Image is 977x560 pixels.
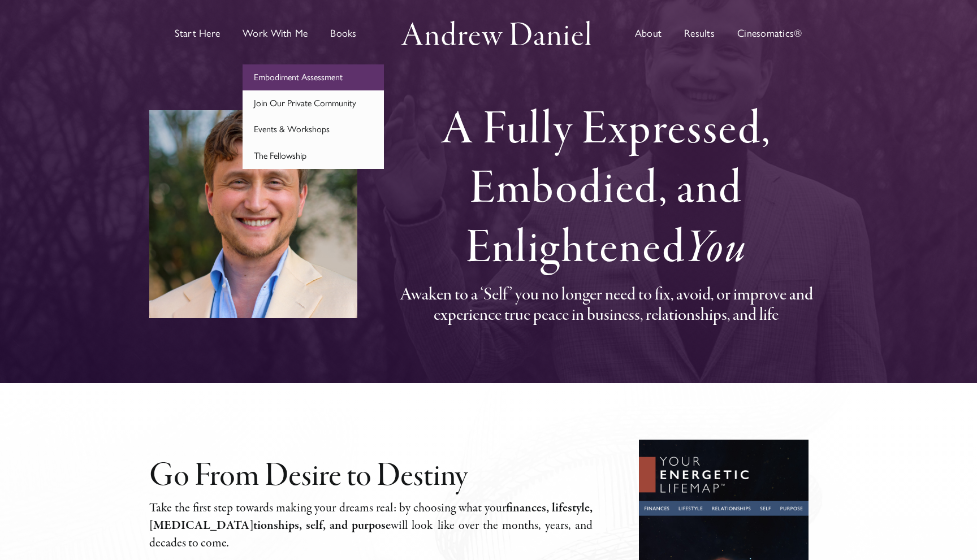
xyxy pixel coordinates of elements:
img: Andrew Daniel Logo [397,18,595,49]
span: Results [684,28,715,38]
span: About [635,28,662,38]
span: Cinesomatics® [737,28,802,38]
h3: Awaken to a ‘Self’ you no longer need to fix, avoid, or improve and experience true peace in busi... [384,285,828,327]
span: Join Our Private Community [254,98,356,108]
img: andrew-daniel-2023–3‑headshot-50 [149,110,357,318]
a: Work with Andrew in groups or private sessions [243,2,308,64]
em: You [685,219,746,280]
a: Start Here [175,2,220,64]
span: The Fellowship [254,150,306,161]
a: Cinesomatics® [737,2,802,64]
h2: Go From Desire to Destiny [149,459,593,494]
a: Events & Workshops [243,116,384,142]
a: About [635,2,662,64]
a: Discover books written by Andrew Daniel [330,2,356,64]
span: Work With Me [243,28,308,38]
a: The Fellowship [243,143,384,169]
span: Start Here [175,28,220,38]
b: finances, lifestyle, [MEDICAL_DATA]­tion­ships, self, and pur­pose [149,500,593,534]
h1: A Fully Expressed, Embodied, and Enlightened [384,102,828,280]
p: Take the first step towards mak­ing your dreams real: by choos­ing what your will look like over ... [149,500,593,552]
a: Join Our Private Community [243,90,384,116]
i: . [227,535,230,552]
a: Results [684,2,715,64]
span: Books [330,28,356,38]
a: Embodiment Assessment [243,64,384,90]
span: Embodiment Assessment [254,72,343,83]
span: Events & Workshops [254,124,330,134]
